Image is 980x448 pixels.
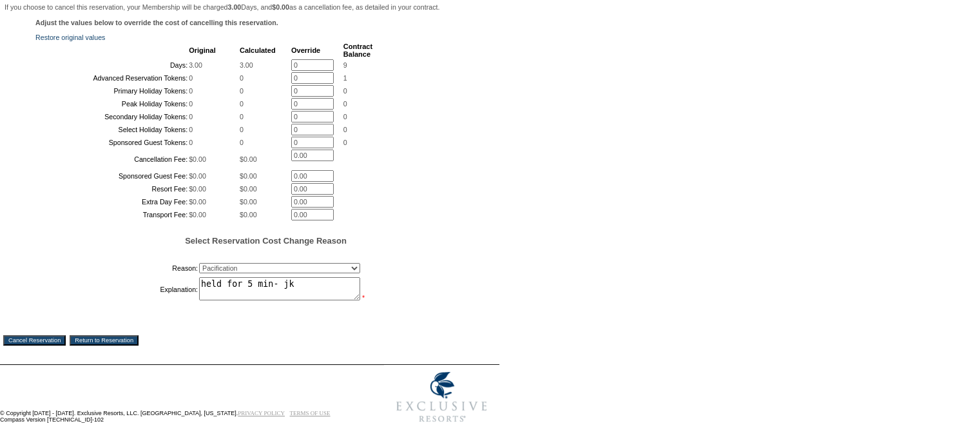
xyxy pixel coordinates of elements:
span: 0 [240,87,244,95]
b: Adjust the values below to override the cost of cancelling this reservation. [35,19,278,26]
span: $0.00 [240,185,257,193]
input: Return to Reservation [70,335,139,346]
span: 0 [240,126,244,133]
b: 3.00 [228,3,242,11]
a: Restore original values [35,34,105,41]
span: 0 [189,126,193,133]
td: Transport Fee: [37,209,187,220]
span: $0.00 [189,155,206,163]
td: Cancellation Fee: [37,150,187,169]
a: TERMS OF USE [290,410,331,416]
td: Sponsored Guest Tokens: [37,137,187,148]
span: $0.00 [240,198,257,206]
span: $0.00 [240,172,257,180]
span: 0 [240,100,244,108]
img: Exclusive Resorts [384,365,499,429]
span: 0 [189,113,193,121]
span: $0.00 [240,155,257,163]
span: $0.00 [189,198,206,206]
p: If you choose to cancel this reservation, your Membership will be charged Days, and as a cancella... [5,3,495,11]
b: $0.00 [272,3,289,11]
span: 0 [189,87,193,95]
span: 0 [189,100,193,108]
span: $0.00 [189,211,206,219]
span: 0 [240,139,244,146]
span: 3.00 [240,61,253,69]
span: 0 [343,126,347,133]
td: Days: [37,59,187,71]
td: Select Holiday Tokens: [37,124,187,135]
b: Contract Balance [343,43,372,58]
span: 0 [240,113,244,121]
h5: Select Reservation Cost Change Reason [35,236,496,246]
span: 0 [343,139,347,146]
td: Reason: [37,260,198,276]
input: Cancel Reservation [3,335,66,346]
span: 0 [343,100,347,108]
b: Original [189,46,216,54]
span: 0 [343,113,347,121]
span: 0 [240,74,244,82]
td: Peak Holiday Tokens: [37,98,187,110]
span: 0 [343,87,347,95]
span: 0 [189,74,193,82]
span: $0.00 [189,185,206,193]
td: Explanation: [37,277,198,302]
a: PRIVACY POLICY [238,410,285,416]
span: 0 [189,139,193,146]
td: Advanced Reservation Tokens: [37,72,187,84]
td: Primary Holiday Tokens: [37,85,187,97]
td: Extra Day Fee: [37,196,187,208]
b: Calculated [240,46,276,54]
span: $0.00 [240,211,257,219]
td: Secondary Holiday Tokens: [37,111,187,122]
span: 1 [343,74,347,82]
span: $0.00 [189,172,206,180]
td: Sponsored Guest Fee: [37,170,187,182]
span: 9 [343,61,347,69]
td: Resort Fee: [37,183,187,195]
span: 3.00 [189,61,202,69]
b: Override [291,46,320,54]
